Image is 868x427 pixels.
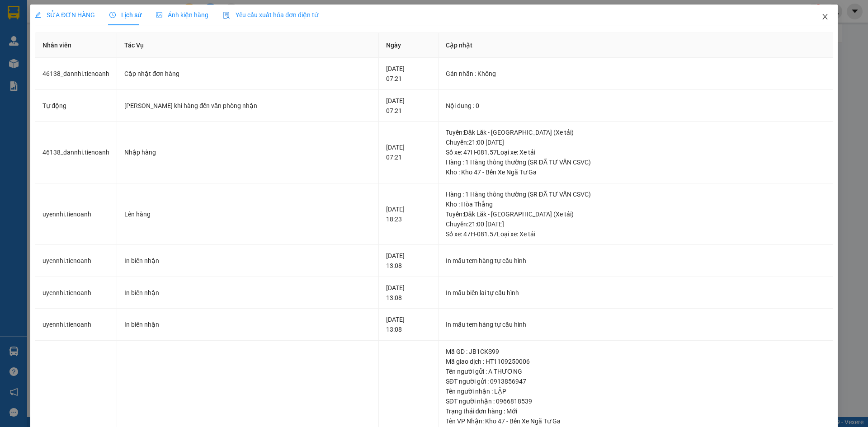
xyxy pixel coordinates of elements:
div: Tên người nhận : LẬP [446,386,826,396]
div: [DATE] 13:08 [386,251,430,271]
div: [DATE] 07:21 [386,64,430,84]
th: Nhân viên [35,33,117,58]
div: Cập nhật đơn hàng [124,69,371,79]
th: Ngày [379,33,438,58]
th: Cập nhật [439,33,833,58]
div: Gán nhãn : Không [446,69,826,79]
div: SĐT người nhận : 0966818539 [446,396,826,406]
td: 46138_dannhi.tienoanh [35,58,117,90]
span: SỬA ĐƠN HÀNG [35,11,95,19]
div: In biên nhận [124,319,371,329]
td: uyennhi.tienoanh [35,277,117,309]
div: Hàng : 1 Hàng thông thường (SR ĐÃ TƯ VẤN CSVC) [446,189,826,199]
button: Close [812,5,838,30]
div: In mẫu biên lai tự cấu hình [446,288,826,298]
div: Kho : Hòa Thắng [446,199,826,209]
td: Tự động [35,90,117,122]
span: edit [35,12,41,18]
div: Kho : Kho 47 - Bến Xe Ngã Tư Ga [446,167,826,177]
span: clock-circle [109,12,116,18]
div: [PERSON_NAME] khi hàng đến văn phòng nhận [124,101,371,111]
span: Lịch sử [109,11,142,19]
div: [DATE] 13:08 [386,283,430,303]
div: In mẫu tem hàng tự cấu hình [446,319,826,329]
div: Tuyến : Đăk Lăk - [GEOGRAPHIC_DATA] (Xe tải) Chuyến: 21:00 [DATE] Số xe: 47H-081.57 Loại xe: Xe tải [446,209,826,239]
img: icon [223,12,230,19]
td: uyennhi.tienoanh [35,183,117,245]
div: Lên hàng [124,209,371,219]
div: Tuyến : Đăk Lăk - [GEOGRAPHIC_DATA] (Xe tải) Chuyến: 21:00 [DATE] Số xe: 47H-081.57 Loại xe: Xe tải [446,127,826,157]
div: In biên nhận [124,256,371,266]
span: Yêu cầu xuất hóa đơn điện tử [223,11,318,19]
div: Mã giao dịch : HT1109250006 [446,357,826,366]
div: Mã GD : JB1CKS99 [446,347,826,357]
div: [DATE] 13:08 [386,314,430,334]
span: Ảnh kiện hàng [156,11,208,19]
td: 46138_dannhi.tienoanh [35,122,117,183]
div: [DATE] 07:21 [386,142,430,162]
div: [DATE] 07:21 [386,96,430,116]
div: In mẫu tem hàng tự cấu hình [446,256,826,266]
div: Nhập hàng [124,147,371,157]
div: [DATE] 18:23 [386,204,430,224]
div: Tên người gửi : A THƯƠNG [446,366,826,376]
div: Trạng thái đơn hàng : Mới [446,406,826,416]
td: uyennhi.tienoanh [35,309,117,341]
span: picture [156,12,162,18]
div: Tên VP Nhận: Kho 47 - Bến Xe Ngã Tư Ga [446,416,826,426]
span: close [821,13,829,20]
div: In biên nhận [124,288,371,298]
div: Nội dung : 0 [446,101,826,111]
div: Hàng : 1 Hàng thông thường (SR ĐÃ TƯ VẤN CSVC) [446,157,826,167]
th: Tác Vụ [117,33,379,58]
div: SĐT người gửi : 0913856947 [446,376,826,386]
td: uyennhi.tienoanh [35,245,117,277]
